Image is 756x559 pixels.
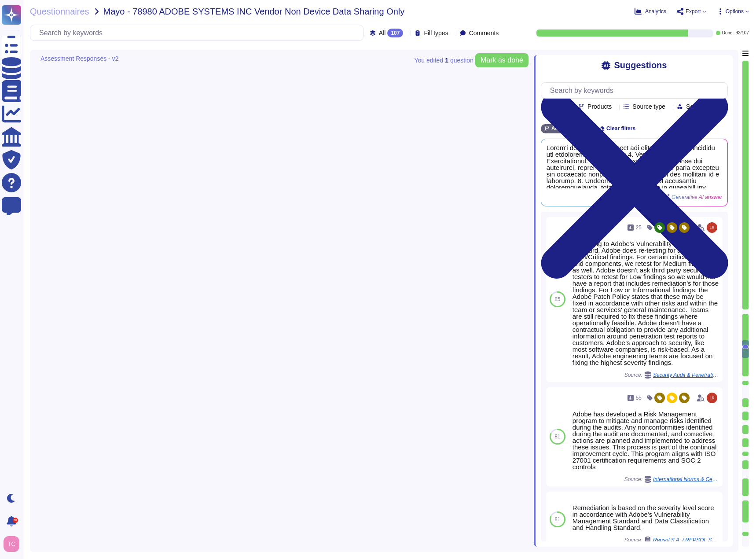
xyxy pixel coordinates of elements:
span: Questionnaires [30,7,89,16]
img: user [707,393,717,403]
button: Mark as done [475,53,528,67]
div: According to Adobe’s Vulnerability Management standard, Adobe does re-testing for any High/Critic... [573,240,719,366]
span: Comments [469,30,499,36]
span: All [379,30,386,36]
div: Remediation is based on the severity level score in accordance with Adobe's Vulnerability Managem... [573,504,719,531]
span: Repsol S.A. / REPSOL Supplier and Platform Security Assessment [653,537,719,543]
span: Security Audit & Penetration test [653,372,719,378]
div: 9+ [13,518,18,523]
button: Analytics [635,8,666,15]
b: 1 [445,57,448,63]
span: Source: [624,371,719,379]
span: 81 [554,434,560,439]
span: 81 [554,517,560,522]
span: Source: [624,537,719,544]
input: Search by keywords [546,83,727,98]
img: user [707,222,717,233]
span: Mark as done [481,57,523,64]
span: International Norms & Certifications [653,477,719,482]
span: Mayo - 78980 ADOBE SYSTEMS INC Vendor Non Device Data Sharing Only [103,7,405,16]
input: Search by keywords [35,25,363,40]
button: user [2,534,26,554]
span: Done: [722,31,734,35]
div: 107 [387,29,403,37]
span: Analytics [645,9,666,14]
span: You edited question [415,57,473,63]
span: Fill types [424,30,448,36]
img: user [4,536,19,552]
span: Export [686,9,701,14]
span: Source: [624,476,719,483]
span: Assessment Responses - v2 [40,55,118,62]
span: 85 [554,297,560,302]
span: Options [726,9,744,14]
div: Adobe has developed a Risk Management program to mitigate and manage risks identified during the ... [573,411,719,470]
span: 92 / 107 [735,31,749,35]
span: 55 [636,395,642,401]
